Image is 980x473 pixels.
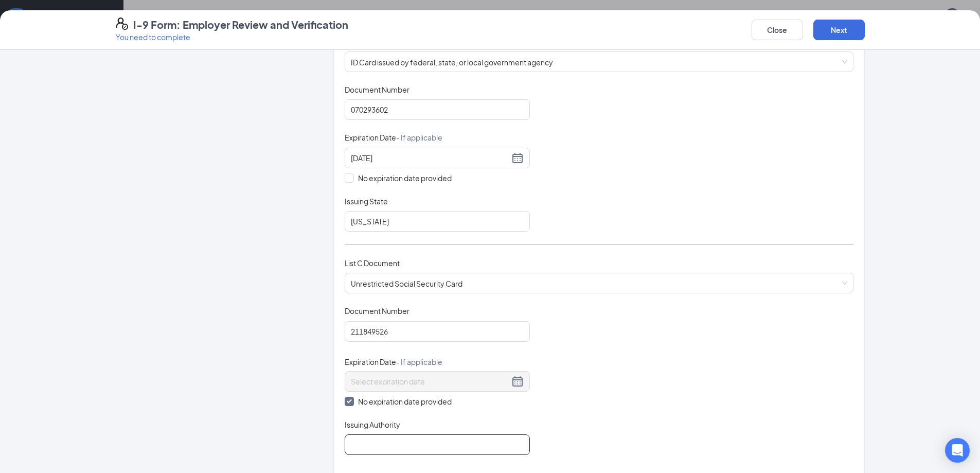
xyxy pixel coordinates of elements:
span: ID Card issued by federal, state, or local government agency [351,52,847,72]
button: Close [752,20,803,40]
span: No expiration date provided [354,172,456,184]
span: Expiration Date [345,132,442,143]
svg: FormI9EVerifyIcon [116,17,128,30]
span: Expiration Date [345,357,442,367]
div: Open Intercom Messenger [945,438,970,463]
span: Unrestricted Social Security Card [351,273,847,293]
span: Issuing State [345,196,388,206]
span: - If applicable [396,357,442,366]
input: 05/23/2026 [351,152,509,164]
input: Select expiration date [351,376,509,387]
span: List C Document [345,258,400,268]
span: Issuing Authority [345,419,400,430]
span: Document Number [345,306,409,316]
span: - If applicable [396,133,442,142]
span: Document Number [345,84,409,95]
p: You need to complete [116,32,348,42]
span: No expiration date provided [354,396,456,407]
button: Next [813,20,865,40]
h4: I-9 Form: Employer Review and Verification [133,17,348,32]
